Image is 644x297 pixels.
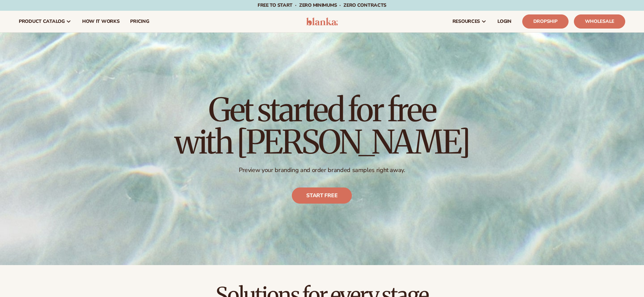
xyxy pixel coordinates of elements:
h1: Get started for free with [PERSON_NAME] [174,94,470,158]
span: pricing [130,19,149,24]
a: Dropship [522,14,569,29]
img: logo [306,17,338,26]
a: Wholesale [574,14,625,29]
a: How It Works [77,11,125,32]
a: Start free [292,188,352,204]
span: product catalog [19,19,65,24]
a: pricing [125,11,154,32]
span: LOGIN [497,19,512,24]
span: How It Works [82,19,120,24]
span: resources [452,19,480,24]
a: product catalog [13,11,77,32]
p: Preview your branding and order branded samples right away. [174,166,470,174]
a: LOGIN [492,11,517,32]
a: resources [447,11,492,32]
span: Free to start · ZERO minimums · ZERO contracts [258,2,386,8]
